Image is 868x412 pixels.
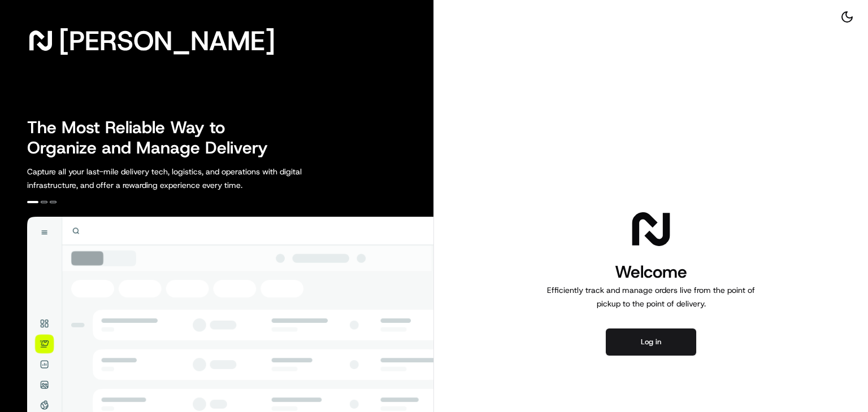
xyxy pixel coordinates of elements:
p: Efficiently track and manage orders live from the point of pickup to the point of delivery. [542,283,759,310]
p: Capture all your last-mile delivery tech, logistics, and operations with digital infrastructure, ... [27,165,353,192]
span: [PERSON_NAME] [59,29,275,52]
h2: The Most Reliable Way to Organize and Manage Delivery [27,117,280,158]
h1: Welcome [542,261,759,283]
button: Log in [606,328,696,356]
